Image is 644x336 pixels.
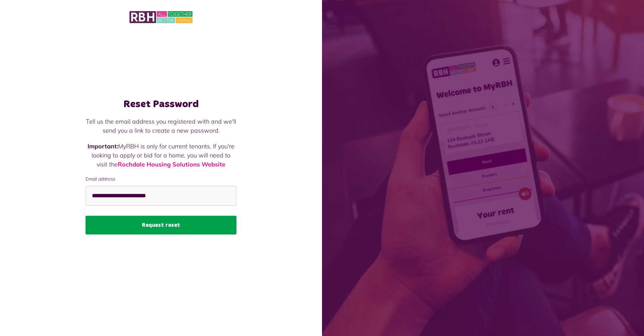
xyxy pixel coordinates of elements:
[86,176,236,183] label: Email address
[86,117,236,135] p: Tell us the email address you registered with and we'll send you a link to create a new password.
[86,98,236,110] h1: Reset Password
[86,142,236,169] p: MyRBH is only for current tenants. If you're looking to apply or bid for a home, you will need to...
[129,10,193,24] img: MyRBH
[88,142,118,150] strong: Important:
[118,160,225,168] a: Rochdale Housing Solutions Website
[86,216,236,234] button: Request reset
